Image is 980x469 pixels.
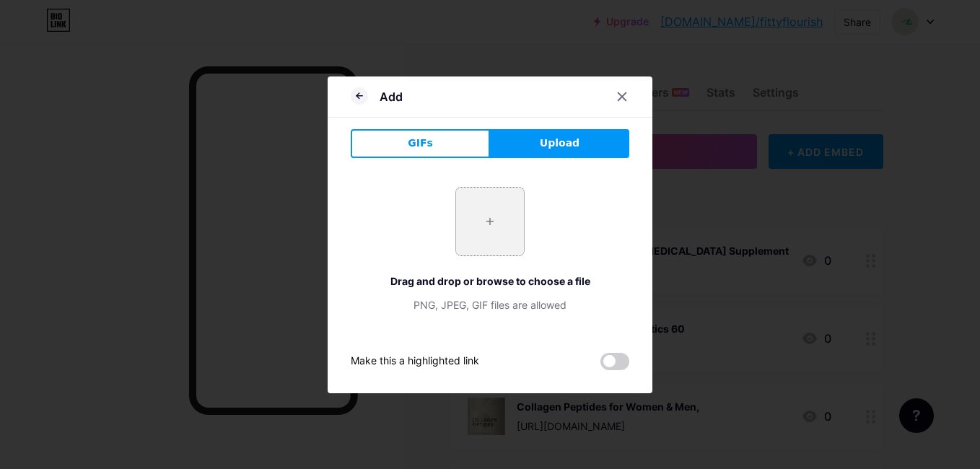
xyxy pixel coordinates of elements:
[351,353,479,370] div: Make this a highlighted link
[490,129,629,158] button: Upload
[380,88,403,105] div: Add
[540,136,579,151] span: Upload
[408,136,433,151] span: GIFs
[351,297,629,312] div: PNG, JPEG, GIF files are allowed
[351,129,490,158] button: GIFs
[351,273,629,289] div: Drag and drop or browse to choose a file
